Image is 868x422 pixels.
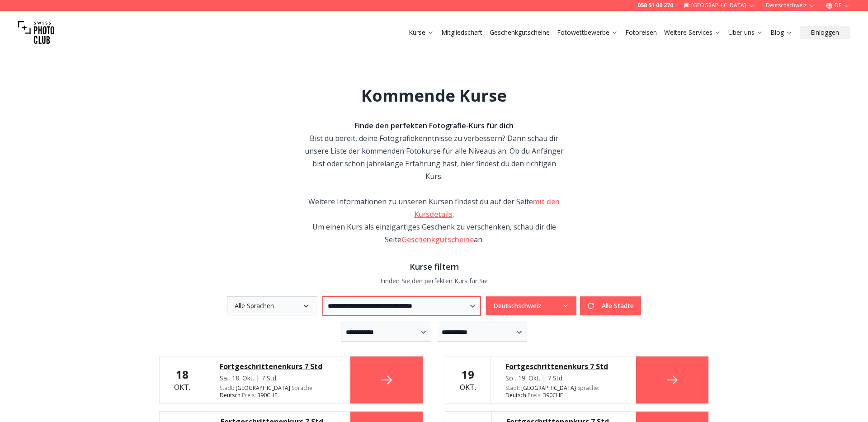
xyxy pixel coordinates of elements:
p: Finden Sie den perfekten Kurs für Sie [159,277,709,286]
button: Fotoreisen [622,26,660,39]
a: Fotowettbewerbe [557,28,618,37]
button: Über uns [725,26,767,39]
span: Preis : [528,391,542,399]
a: Mitgliedschaft [441,28,482,37]
div: [GEOGRAPHIC_DATA] 390 CHF [505,384,621,399]
a: Kurse [409,28,434,37]
b: 18 [176,367,189,382]
h1: Kommende Kurse [361,87,507,105]
div: So., 19. Okt. | 7 Std. [505,374,621,383]
button: Blog [767,26,796,39]
button: Einloggen [800,26,850,39]
button: Fotowettbewerbe [553,26,622,39]
b: 19 [462,367,474,382]
div: Bist du bereit, deine Fotografiekenntnisse zu verbessern? Dann schau dir unsere Liste der kommend... [304,119,564,183]
button: Deutschschweiz [486,296,576,315]
div: Sa., 18. Okt. | 7 Std. [220,374,335,383]
button: Geschenkgutscheine [486,26,553,39]
span: Sprache : [292,384,314,392]
a: 058 51 00 270 [637,2,673,9]
button: Mitgliedschaft [438,26,486,39]
span: Deutsch [220,392,241,399]
strong: Finde den perfekten Fotografie-Kurs für dich [354,121,514,131]
a: Geschenkgutscheine [401,234,474,244]
div: Okt. [174,367,190,393]
div: Weitere Informationen zu unseren Kursen findest du auf der Seite . Um einen Kurs als einzigartige... [304,195,564,246]
a: Fortgeschrittenenkurs 7 Std [220,361,335,372]
span: Stadt : [505,384,520,392]
button: Weitere Services [660,26,725,39]
a: Über uns [728,28,763,37]
a: Weitere Services [664,28,721,37]
span: Sprache : [577,384,599,392]
button: Alle Städte [580,296,641,315]
span: Preis : [242,391,256,399]
button: Kurse [405,26,438,39]
a: Fortgeschrittenenkurs 7 Std [505,361,621,372]
a: Blog [770,28,793,37]
span: Stadt : [220,384,234,392]
span: Deutsch [505,392,526,399]
button: Alle Sprachen [227,296,317,315]
div: Okt. [460,367,476,393]
img: Swiss photo club [18,14,54,51]
a: Fotoreisen [625,28,657,37]
h3: Kurse filtern [159,260,709,273]
a: Geschenkgutscheine [490,28,550,37]
div: [GEOGRAPHIC_DATA] 390 CHF [220,384,335,399]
